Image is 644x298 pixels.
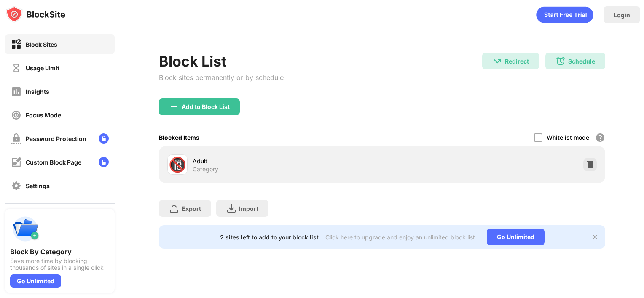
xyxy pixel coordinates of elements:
[99,133,109,144] img: lock-menu.svg
[325,234,477,241] div: Click here to upgrade and enjoy an unlimited block list.
[11,39,21,50] img: block-on.svg
[193,165,218,173] div: Category
[592,234,598,240] img: x-button.svg
[26,159,81,166] div: Custom Block Page
[159,73,284,82] div: Block sites permanently or by schedule
[182,104,230,110] div: Add to Block List
[614,11,630,19] div: Login
[547,134,589,141] div: Whitelist mode
[26,64,59,72] div: Usage Limit
[11,181,21,191] img: settings-off.svg
[487,229,545,245] div: Go Unlimited
[159,53,284,70] div: Block List
[10,214,40,244] img: push-categories.svg
[11,86,21,97] img: insights-off.svg
[11,157,21,168] img: customize-block-page-off.svg
[220,234,320,241] div: 2 sites left to add to your block list.
[10,258,110,271] div: Save more time by blocking thousands of sites in a single click
[10,247,110,256] div: Block By Category
[536,6,593,23] div: animation
[10,274,61,288] div: Go Unlimited
[26,135,86,142] div: Password Protection
[11,63,21,73] img: time-usage-off.svg
[26,182,50,189] div: Settings
[99,157,109,167] img: lock-menu.svg
[11,110,21,120] img: focus-off.svg
[26,88,49,95] div: Insights
[169,156,186,173] div: 🔞
[6,6,65,23] img: logo-blocksite.svg
[505,58,529,65] div: Redirect
[182,205,201,212] div: Export
[11,133,21,144] img: password-protection-off.svg
[193,157,382,165] div: Adult
[568,58,595,65] div: Schedule
[239,205,258,212] div: Import
[26,112,61,119] div: Focus Mode
[159,134,199,141] div: Blocked Items
[26,41,57,48] div: Block Sites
